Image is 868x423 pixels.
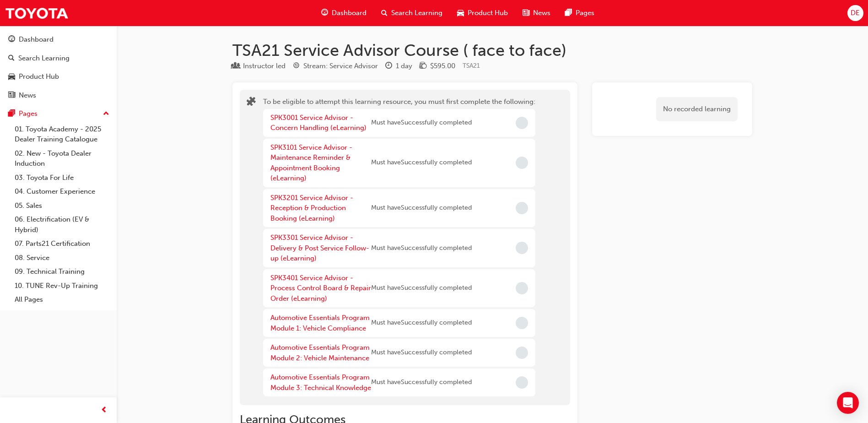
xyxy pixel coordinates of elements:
[516,347,528,359] span: Incomplete
[837,392,859,414] div: Open Intercom Messenger
[4,50,113,67] a: Search Learning
[270,343,370,362] a: Automotive Essentials Program Module 2: Vehicle Maintenance
[270,143,352,183] a: SPK3101 Service Advisor - Maintenance Reminder & Appointment Booking (eLearning)
[4,68,113,85] a: Product Hub
[19,34,54,45] div: Dashboard
[4,105,113,122] button: Pages
[371,347,472,358] span: Must have Successfully completed
[374,4,450,22] a: search-iconSearch Learning
[420,60,455,72] div: Price
[321,7,328,19] span: guage-icon
[18,53,70,64] div: Search Learning
[430,61,455,71] div: $595.00
[303,61,378,71] div: Stream: Service Advisor
[371,318,472,328] span: Must have Successfully completed
[232,40,752,60] h1: TSA21 Service Advisor Course ( face to face)
[515,4,558,22] a: news-iconNews
[232,60,286,72] div: Type
[11,171,113,185] a: 03. Toyota For Life
[385,60,412,72] div: Duration
[247,98,256,108] span: puzzle-icon
[293,60,378,72] div: Stream
[371,283,472,293] span: Must have Successfully completed
[565,7,572,19] span: pages-icon
[11,146,113,171] a: 02. New - Toyota Dealer Induction
[332,8,367,18] span: Dashboard
[270,373,371,392] a: Automotive Essentials Program Module 3: Technical Knowledge
[263,97,535,398] div: To be eligible to attempt this learning resource, you must first complete the following:
[11,122,113,146] a: 01. Toyota Academy - 2025 Dealer Training Catalogue
[371,377,472,388] span: Must have Successfully completed
[463,62,480,70] span: Learning resource code
[270,194,353,222] a: SPK3201 Service Advisor - Reception & Production Booking (eLearning)
[523,7,529,19] span: news-icon
[11,265,113,279] a: 09. Technical Training
[4,87,113,104] a: News
[576,8,594,18] span: Pages
[11,237,113,251] a: 07. Parts21 Certification
[516,317,528,329] span: Incomplete
[270,274,371,303] a: SPK3401 Service Advisor - Process Control Board & Repair Order (eLearning)
[19,90,36,101] div: News
[270,314,370,332] a: Automotive Essentials Program Module 1: Vehicle Compliance
[516,202,528,214] span: Incomplete
[371,157,472,168] span: Must have Successfully completed
[533,8,550,18] span: News
[270,233,369,262] a: SPK3301 Service Advisor - Delivery & Post Service Follow-up (eLearning)
[371,118,472,128] span: Must have Successfully completed
[656,97,738,121] div: No recorded learning
[293,62,300,70] span: target-icon
[232,62,239,70] span: learningResourceType_INSTRUCTOR_LED-icon
[11,199,113,213] a: 05. Sales
[381,7,388,19] span: search-icon
[516,282,528,294] span: Incomplete
[11,184,113,199] a: 04. Customer Experience
[420,62,426,70] span: money-icon
[385,62,392,70] span: clock-icon
[19,71,59,82] div: Product Hub
[103,108,109,120] span: up-icon
[516,242,528,254] span: Incomplete
[450,4,515,22] a: car-iconProduct Hub
[558,4,602,22] a: pages-iconPages
[468,8,508,18] span: Product Hub
[516,157,528,169] span: Incomplete
[101,405,108,416] span: prev-icon
[11,251,113,265] a: 08. Service
[4,29,113,105] button: DashboardSearch LearningProduct HubNews
[371,243,472,254] span: Must have Successfully completed
[457,7,464,19] span: car-icon
[516,117,528,129] span: Incomplete
[5,3,69,23] img: Trak
[847,5,863,21] button: DE
[851,8,860,18] span: DE
[270,114,367,132] a: SPK3001 Service Advisor - Concern Handling (eLearning)
[11,279,113,293] a: 10. TUNE Rev-Up Training
[19,108,38,119] div: Pages
[516,376,528,389] span: Incomplete
[371,203,472,213] span: Must have Successfully completed
[8,92,15,100] span: news-icon
[11,293,113,307] a: All Pages
[8,110,15,118] span: pages-icon
[8,73,15,81] span: car-icon
[4,31,113,48] a: Dashboard
[243,61,286,71] div: Instructor led
[396,61,412,71] div: 1 day
[314,4,374,22] a: guage-iconDashboard
[8,54,15,63] span: search-icon
[11,212,113,237] a: 06. Electrification (EV & Hybrid)
[8,36,15,44] span: guage-icon
[391,8,442,18] span: Search Learning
